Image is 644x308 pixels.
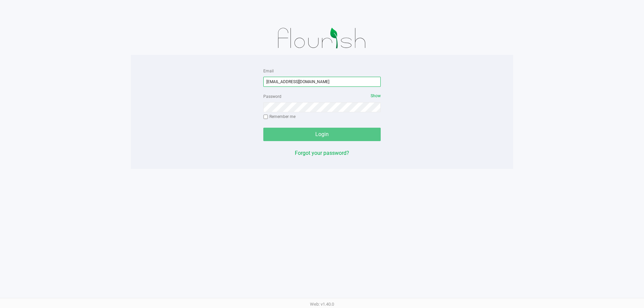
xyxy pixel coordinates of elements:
input: Remember me [263,115,268,119]
label: Remember me [263,114,296,120]
span: Show [371,94,381,98]
label: Password [263,94,281,100]
span: Web: v1.40.0 [310,302,334,307]
label: Email [263,68,274,74]
button: Forgot your password? [295,149,349,157]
